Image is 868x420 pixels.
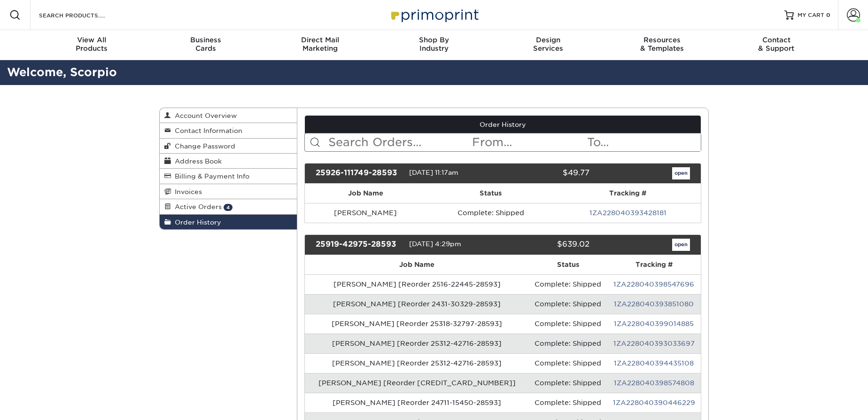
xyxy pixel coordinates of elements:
[496,167,596,179] div: $49.77
[613,340,695,347] a: 1ZA228040393033697
[614,320,694,327] a: 1ZA228040399014885
[471,133,586,151] input: From...
[409,240,461,248] span: [DATE] 4:29pm
[614,379,694,387] a: 1ZA228040398574808
[160,154,297,169] a: Address Book
[305,203,427,223] td: [PERSON_NAME]
[607,255,701,274] th: Tracking #
[529,255,607,274] th: Status
[586,133,701,151] input: To...
[529,314,607,334] td: Complete: Shipped
[171,157,222,165] span: Address Book
[614,300,694,308] a: 1ZA228040393851080
[529,334,607,353] td: Complete: Shipped
[171,127,242,134] span: Contact Information
[491,36,605,53] div: Services
[719,30,833,60] a: Contact& Support
[529,373,607,393] td: Complete: Shipped
[171,203,222,210] span: Active Orders
[35,36,149,44] span: View All
[605,30,719,60] a: Resources& Templates
[826,12,830,18] span: 0
[38,9,130,21] input: SEARCH PRODUCTS.....
[377,36,491,44] span: Shop By
[491,30,605,60] a: DesignServices
[613,399,695,406] a: 1ZA228040390446229
[263,36,377,53] div: Marketing
[529,294,607,314] td: Complete: Shipped
[491,36,605,44] span: Design
[377,36,491,53] div: Industry
[305,314,529,334] td: [PERSON_NAME] [Reorder 25318-32797-28593]
[614,359,694,367] a: 1ZA228040394435108
[719,36,833,44] span: Contact
[798,11,824,19] span: MY CART
[605,36,719,44] span: Resources
[160,169,297,184] a: Billing & Payment Info
[605,36,719,53] div: & Templates
[149,36,263,44] span: Business
[263,30,377,60] a: Direct MailMarketing
[719,36,833,53] div: & Support
[171,218,221,226] span: Order History
[160,139,297,154] a: Change Password
[309,239,409,251] div: 25919-42975-28593
[377,30,491,60] a: Shop ByIndustry
[672,239,690,251] a: open
[305,393,529,412] td: [PERSON_NAME] [Reorder 24711-15450-28593]
[171,142,235,150] span: Change Password
[149,30,263,60] a: BusinessCards
[529,274,607,294] td: Complete: Shipped
[160,215,297,229] a: Order History
[387,5,481,25] img: Primoprint
[171,172,249,180] span: Billing & Payment Info
[309,167,409,179] div: 25926-111749-28593
[426,184,555,203] th: Status
[555,184,701,203] th: Tracking #
[305,184,427,203] th: Job Name
[160,108,297,123] a: Account Overview
[305,255,529,274] th: Job Name
[305,116,701,133] a: Order History
[409,169,458,176] span: [DATE] 11:17am
[224,204,232,211] span: 4
[35,36,149,53] div: Products
[305,353,529,373] td: [PERSON_NAME] [Reorder 25312-42716-28593]
[305,373,529,393] td: [PERSON_NAME] [Reorder [CREDIT_CARD_NUMBER]]
[305,334,529,353] td: [PERSON_NAME] [Reorder 25312-42716-28593]
[263,36,377,44] span: Direct Mail
[496,239,596,251] div: $639.02
[305,294,529,314] td: [PERSON_NAME] [Reorder 2431-30329-28593]
[529,353,607,373] td: Complete: Shipped
[327,133,472,151] input: Search Orders...
[171,112,237,119] span: Account Overview
[613,280,694,288] a: 1ZA228040398547696
[160,199,297,214] a: Active Orders 4
[171,188,202,195] span: Invoices
[160,184,297,199] a: Invoices
[160,123,297,138] a: Contact Information
[149,36,263,53] div: Cards
[305,274,529,294] td: [PERSON_NAME] [Reorder 2516-22445-28593]
[589,209,666,217] a: 1ZA228040393428181
[426,203,555,223] td: Complete: Shipped
[672,167,690,179] a: open
[35,30,149,60] a: View AllProducts
[529,393,607,412] td: Complete: Shipped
